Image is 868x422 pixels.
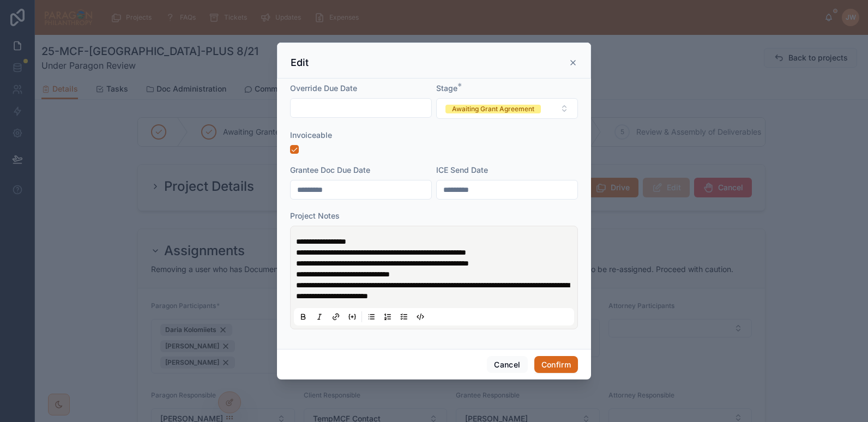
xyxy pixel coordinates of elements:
span: ICE Send Date [436,165,488,174]
button: Cancel [487,356,527,373]
div: Awaiting Grant Agreement [452,105,534,113]
span: Invoiceable [290,130,332,140]
h3: Edit [291,56,309,69]
button: Confirm [534,356,578,373]
button: Select Button [436,98,578,119]
span: Override Due Date [290,83,357,93]
span: Grantee Doc Due Date [290,165,370,174]
span: Stage [436,83,457,93]
span: Project Notes [290,211,340,220]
